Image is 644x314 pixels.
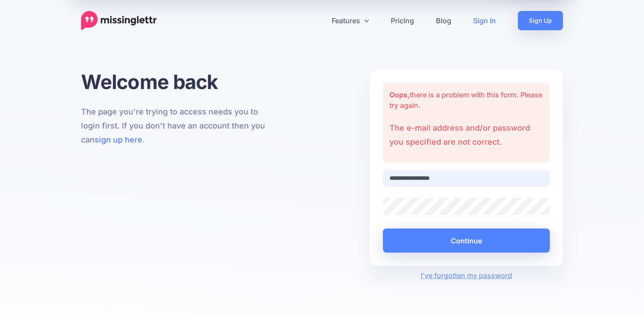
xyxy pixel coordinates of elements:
[462,11,507,30] a: Sign In
[421,271,512,280] a: I've forgotten my password
[518,11,563,30] a: Sign Up
[425,11,462,30] a: Blog
[81,105,274,147] p: The page you're trying to access needs you to login first. If you don't have an account then you ...
[81,70,274,94] h1: Welcome back
[383,83,550,163] div: there is a problem with this form. Please try again.
[383,228,550,253] button: Continue
[321,11,380,30] a: Features
[380,11,425,30] a: Pricing
[389,90,410,99] strong: Oops,
[389,121,543,149] p: The e-mail address and/or password you specified are not correct.
[95,135,142,144] a: sign up here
